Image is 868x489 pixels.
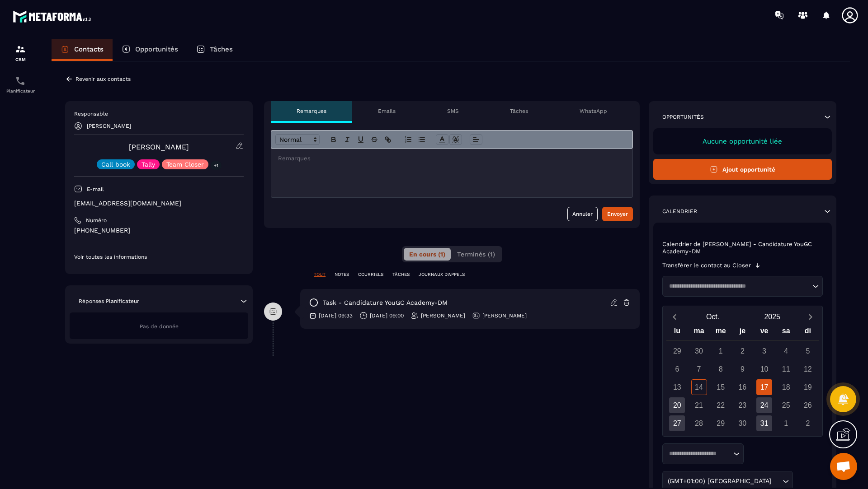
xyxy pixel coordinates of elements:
button: Next month [802,311,819,323]
div: Calendar days [666,343,819,431]
div: Calendar wrapper [666,325,819,431]
p: Revenir aux contacts [75,76,131,82]
p: Opportunités [135,45,178,53]
span: (GMT+01:00) [GEOGRAPHIC_DATA] [666,476,774,486]
div: 4 [778,343,794,359]
p: SMS [447,107,459,115]
div: 19 [800,379,816,395]
button: Envoyer [602,207,633,221]
a: Tâches [187,39,242,61]
p: TOUT [314,271,325,278]
div: di [797,325,819,340]
div: 9 [735,361,750,377]
div: 15 [713,379,729,395]
button: En cours (1) [404,248,451,261]
span: En cours (1) [409,251,445,258]
p: Calendrier [662,208,697,215]
div: me [710,325,731,340]
div: 10 [756,361,772,377]
div: 23 [735,397,750,413]
a: [PERSON_NAME] [129,143,189,151]
div: 21 [691,397,707,413]
div: 20 [669,397,685,413]
p: [PERSON_NAME] [482,312,527,319]
div: ve [753,325,775,340]
p: [EMAIL_ADDRESS][DOMAIN_NAME] [74,199,244,208]
p: [DATE] 09:33 [319,312,353,319]
a: Contacts [52,39,113,61]
button: Annuler [567,207,598,221]
div: 6 [669,361,685,377]
div: 27 [669,415,685,431]
div: 1 [713,343,729,359]
div: 28 [691,415,707,431]
span: Terminés (1) [457,251,495,258]
div: 29 [669,343,685,359]
div: 7 [691,361,707,377]
button: Previous month [666,311,683,323]
a: schedulerschedulerPlanificateur [2,69,38,100]
input: Search for option [774,476,780,486]
div: 14 [691,379,707,395]
div: lu [666,325,688,340]
p: Emails [378,107,396,115]
a: Opportunités [113,39,187,61]
p: CRM [2,57,38,62]
p: Calendrier de [PERSON_NAME] - Candidature YouGC Academy-DM [662,241,823,255]
div: 16 [735,379,750,395]
a: formationformationCRM [2,37,38,69]
input: Search for option [666,282,810,291]
div: 3 [756,343,772,359]
p: +1 [211,161,222,170]
p: Call book [101,161,130,168]
p: JOURNAUX D'APPELS [419,271,465,278]
p: Tâches [210,45,233,53]
div: Envoyer [607,210,628,219]
div: 13 [669,379,685,395]
div: Ouvrir le chat [830,453,857,480]
p: Planificateur [2,88,38,93]
p: [PERSON_NAME] [87,123,131,129]
div: 2 [800,415,816,431]
p: task - Candidature YouGC Academy-DM [323,298,448,307]
span: Pas de donnée [140,323,179,330]
div: 8 [713,361,729,377]
p: NOTES [335,271,349,278]
div: 25 [778,397,794,413]
div: 1 [778,415,794,431]
p: Numéro [86,217,107,224]
p: Team Closer [166,161,204,168]
div: je [731,325,753,340]
button: Ajout opportunité [653,159,832,180]
div: 18 [778,379,794,395]
div: 30 [691,343,707,359]
p: Responsable [74,110,244,117]
div: sa [775,325,797,340]
img: scheduler [15,75,26,86]
div: 29 [713,415,729,431]
div: Search for option [662,443,744,464]
div: Search for option [662,276,823,297]
p: Réponses Planificateur [79,298,139,305]
p: Aucune opportunité liée [662,137,823,145]
img: formation [15,44,26,55]
p: Opportunités [662,113,704,121]
p: TÂCHES [392,271,410,278]
p: Tâches [510,107,528,115]
div: 12 [800,361,816,377]
p: [PERSON_NAME] [421,312,465,319]
p: Tally [142,161,155,168]
div: 30 [735,415,750,431]
p: Voir toutes les informations [74,253,244,261]
div: 11 [778,361,794,377]
img: logo [13,8,94,25]
p: E-mail [87,186,104,193]
p: Contacts [74,45,104,53]
p: [DATE] 09:00 [370,312,404,319]
button: Open months overlay [683,309,743,325]
div: 26 [800,397,816,413]
p: Transférer le contact au Closer [662,262,751,269]
p: COURRIELS [358,271,383,278]
div: 31 [756,415,772,431]
p: [PHONE_NUMBER] [74,226,244,235]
